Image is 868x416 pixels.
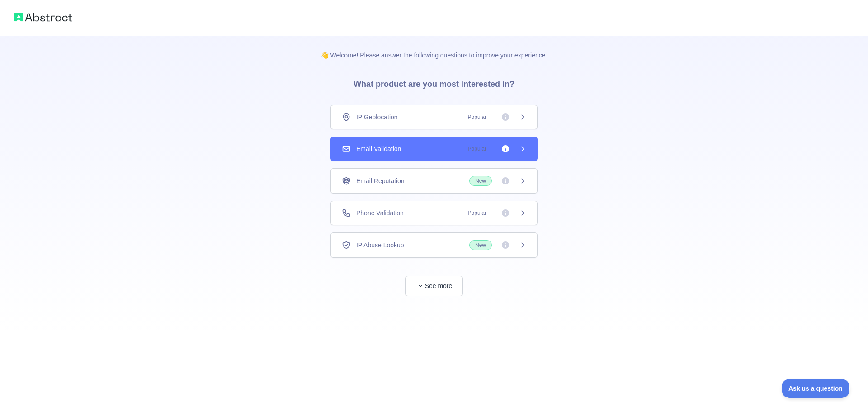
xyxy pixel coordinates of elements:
[356,176,405,185] span: Email Reputation
[356,113,398,122] span: IP Geolocation
[356,144,401,153] span: Email Validation
[356,208,404,217] span: Phone Validation
[307,36,562,60] p: 👋 Welcome! Please answer the following questions to improve your experience.
[782,379,850,398] iframe: Toggle Customer Support
[462,144,492,153] span: Popular
[462,208,492,217] span: Popular
[356,241,404,250] span: IP Abuse Lookup
[14,11,72,24] img: Abstract logo
[339,60,529,105] h3: What product are you most interested in?
[469,240,492,250] span: New
[405,276,463,296] button: See more
[462,113,492,122] span: Popular
[469,176,492,186] span: New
